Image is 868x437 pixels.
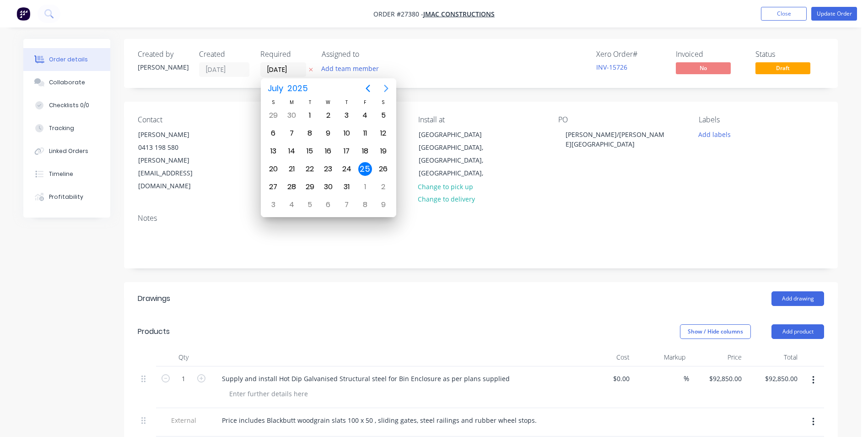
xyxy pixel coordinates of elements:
div: Drawings [138,293,170,304]
span: % [684,373,689,384]
span: JMac Constructions [423,10,495,18]
div: Friday, July 4, 2025 [358,109,372,122]
div: Thursday, July 3, 2025 [340,109,354,122]
div: [GEOGRAPHIC_DATA], [GEOGRAPHIC_DATA], [GEOGRAPHIC_DATA], [419,141,495,180]
div: Sunday, June 29, 2025 [266,109,280,122]
div: Contact [138,115,263,124]
div: Markup [633,348,690,366]
div: Price includes Blackbutt woodgrain slats 100 x 50 , sliding gates, steel railings and rubber whee... [215,414,544,427]
button: Previous page [359,79,377,98]
div: Created [199,50,249,59]
div: [PERSON_NAME] [138,62,188,72]
div: Tracking [49,124,74,132]
div: Sunday, July 6, 2025 [266,126,280,140]
div: Assigned to [322,50,413,59]
div: Thursday, July 24, 2025 [340,162,354,176]
button: Add drawing [771,291,824,306]
div: Friday, July 11, 2025 [358,126,372,140]
div: Monday, July 14, 2025 [285,144,298,158]
div: Checklists 0/0 [49,101,89,109]
div: Saturday, August 2, 2025 [377,180,390,194]
div: Friday, July 18, 2025 [358,144,372,158]
div: Saturday, July 12, 2025 [377,126,390,140]
div: [PERSON_NAME] [138,128,214,141]
button: Add team member [322,62,384,75]
button: Add product [771,324,824,339]
div: Friday, August 1, 2025 [358,180,372,194]
div: Monday, August 4, 2025 [285,198,298,212]
div: M [282,98,301,106]
button: Update Order [811,7,857,21]
div: Wednesday, July 9, 2025 [321,126,335,140]
span: July [265,80,285,97]
span: External [160,415,207,425]
div: [PERSON_NAME]/[PERSON_NAME][GEOGRAPHIC_DATA] [558,128,673,151]
div: Thursday, July 31, 2025 [340,180,354,194]
div: Timeline [49,170,73,178]
button: Tracking [23,117,110,140]
div: Thursday, July 17, 2025 [340,144,354,158]
div: Saturday, August 9, 2025 [377,198,390,212]
div: Order details [49,55,88,64]
div: Sunday, July 20, 2025 [266,162,280,176]
div: Saturday, July 19, 2025 [377,144,390,158]
div: Notes [138,214,824,223]
button: Linked Orders [23,140,110,163]
div: Tuesday, July 29, 2025 [303,180,317,194]
div: Saturday, July 26, 2025 [377,162,390,176]
div: Price [689,348,745,366]
div: Wednesday, August 6, 2025 [321,198,335,212]
button: Next page [377,79,395,98]
button: Change to delivery [413,193,480,205]
div: Xero Order # [596,50,665,59]
div: S [374,98,393,106]
div: Monday, July 28, 2025 [285,180,298,194]
button: Close [761,7,807,21]
div: Thursday, July 10, 2025 [340,126,354,140]
div: Friday, July 25, 2025 [358,162,372,176]
div: T [301,98,319,106]
div: Profitability [49,193,83,201]
div: [GEOGRAPHIC_DATA] [419,128,495,141]
span: Draft [755,62,810,74]
div: Wednesday, July 16, 2025 [321,144,335,158]
button: Timeline [23,163,110,186]
div: PO [558,115,684,124]
div: W [319,98,337,106]
div: [PERSON_NAME][EMAIL_ADDRESS][DOMAIN_NAME] [138,154,214,192]
div: F [356,98,374,106]
div: 0413 198 580 [138,141,214,154]
div: Tuesday, July 1, 2025 [303,109,317,122]
div: Supply and install Hot Dip Galvanised Structural steel for Bin Enclosure as per plans supplied [215,372,517,385]
button: Change to pick up [413,180,478,192]
a: INV-15726 [596,63,627,71]
div: Collaborate [49,78,85,87]
div: Install at [418,115,544,124]
img: Factory [16,7,30,21]
div: Required [260,50,311,59]
div: Tuesday, July 8, 2025 [303,126,317,140]
div: Wednesday, July 30, 2025 [321,180,335,194]
div: Wednesday, July 23, 2025 [321,162,335,176]
div: Monday, June 30, 2025 [285,109,298,122]
div: Monday, July 21, 2025 [285,162,298,176]
div: S [264,98,282,106]
div: T [338,98,356,106]
button: Collaborate [23,71,110,94]
div: Sunday, July 27, 2025 [266,180,280,194]
button: Show / Hide columns [680,324,751,339]
button: Add team member [317,62,384,75]
span: No [676,62,731,74]
div: Tuesday, July 15, 2025 [303,144,317,158]
div: Qty [156,348,211,366]
div: Cost [577,348,633,366]
button: Checklists 0/0 [23,94,110,117]
div: Products [138,326,170,337]
div: [GEOGRAPHIC_DATA][GEOGRAPHIC_DATA], [GEOGRAPHIC_DATA], [GEOGRAPHIC_DATA], [411,128,502,180]
div: Saturday, July 5, 2025 [377,109,390,122]
div: Invoiced [676,50,744,59]
div: Tuesday, August 5, 2025 [303,198,317,212]
div: Tuesday, July 22, 2025 [303,162,317,176]
div: Thursday, August 7, 2025 [340,198,354,212]
div: Wednesday, July 2, 2025 [321,109,335,122]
